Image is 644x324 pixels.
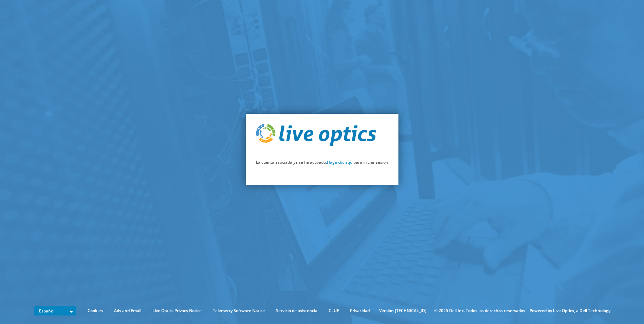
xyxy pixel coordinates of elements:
li: Versión [TECHNICAL_ID] [376,307,430,314]
a: Haga clic aquí [327,159,353,165]
a: Ads and Email [109,307,146,314]
p: La cuenta asociada ya se ha activado. para iniciar sesión [256,159,388,166]
a: Cookies [82,307,108,314]
a: CLUF [324,307,344,314]
a: Telemetry Software Notice [208,307,270,314]
img: live_optics_svg.svg [256,124,376,146]
li: © 2025 Dell Inc. Todos los derechos reservados [431,307,529,314]
a: Servicio de asistencia [271,307,323,314]
a: Live Optics Privacy Notice [147,307,207,314]
li: Powered by Live Optics, a Dell Technology [530,307,610,314]
a: Privacidad [345,307,375,314]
